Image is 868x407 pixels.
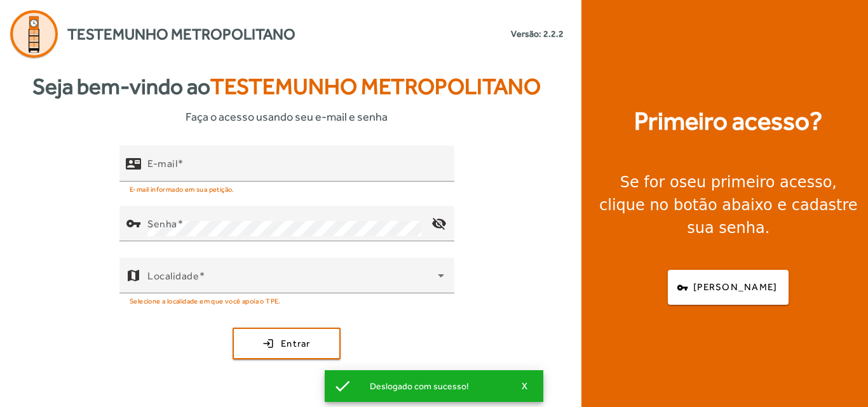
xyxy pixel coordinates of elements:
mat-label: Senha [147,218,177,230]
mat-icon: map [126,268,141,283]
button: [PERSON_NAME] [668,270,789,305]
mat-icon: visibility_off [424,208,454,239]
mat-label: Localidade [147,270,199,282]
mat-label: E-mail [147,157,177,170]
span: Faça o acesso usando seu e-mail e senha [186,108,388,125]
span: Entrar [281,337,311,351]
span: X [522,380,528,392]
small: Versão: 2.2.2 [511,27,564,41]
span: [PERSON_NAME] [693,280,777,295]
img: Logo Agenda [10,10,58,58]
mat-hint: Selecione a localidade em que você apoia o TPE. [130,293,281,307]
strong: Seja bem-vindo ao [32,70,541,103]
mat-hint: E-mail informado em sua petição. [130,182,234,196]
button: Entrar [233,328,341,359]
span: Testemunho Metropolitano [67,23,295,46]
button: X [509,380,541,392]
div: Se for o , clique no botão abaixo e cadastre sua senha. [597,171,860,239]
div: Deslogado com sucesso! [360,377,509,395]
mat-icon: contact_mail [126,156,141,171]
strong: Primeiro acesso? [634,102,822,140]
span: Testemunho Metropolitano [210,74,541,99]
mat-icon: vpn_key [126,216,141,231]
strong: seu primeiro acesso [679,173,832,191]
mat-icon: check [333,377,352,396]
